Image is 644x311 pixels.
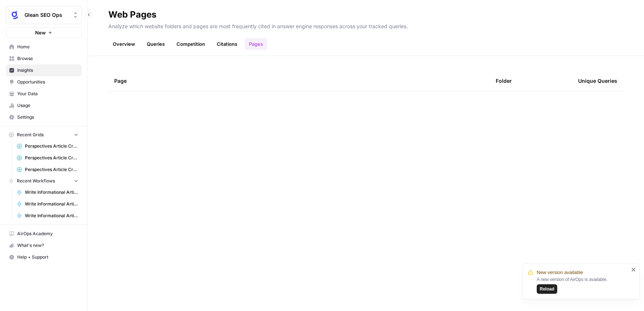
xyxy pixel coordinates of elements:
button: Recent Grids [6,129,82,140]
span: New version available [537,269,583,276]
span: Write Informational Article Body (Agents) [25,189,78,196]
button: Reload [537,284,557,294]
a: Overview [108,38,139,50]
span: Opportunities [17,79,78,85]
div: Unique Queries [578,71,617,91]
a: Write Informational Article Body (Search) [14,210,82,222]
span: New [35,29,46,36]
a: Usage [6,100,82,111]
button: Recent Workflows [6,175,82,186]
a: Queries [142,38,169,50]
span: Settings [17,114,78,121]
button: New [6,27,82,38]
span: Perspectives Article Creation (Assistant) [25,143,78,149]
button: Workspace: Glean SEO Ops [6,6,82,24]
a: Browse [6,53,82,64]
a: Opportunities [6,76,82,88]
span: Perspectives Article Creation (Agents) [25,155,78,161]
span: Insights [17,67,78,74]
span: Usage [17,102,78,109]
span: Browse [17,55,78,62]
div: What's new? [6,240,81,251]
button: close [631,267,636,273]
span: Recent Workflows [17,178,55,184]
div: Web Pages [108,9,156,21]
span: Your Data [17,90,78,97]
span: Recent Grids [17,132,44,138]
p: Analyze which website folders and pages are most frequently cited in answer engine responses acro... [108,21,623,30]
span: Write Informational Article Body (Assistant) [25,201,78,207]
span: Write Informational Article Body (Search) [25,212,78,219]
span: Home [17,44,78,50]
span: Perspectives Article Creation (Search) [25,166,78,173]
a: Write Informational Article Body (Agents) [14,186,82,198]
a: Insights [6,64,82,76]
a: Citations [212,38,242,50]
a: Perspectives Article Creation (Agents) [14,152,82,164]
span: AirOps Academy [17,230,78,237]
a: Home [6,41,82,53]
span: Help + Support [17,254,78,260]
div: Page [114,71,484,91]
button: Help + Support [6,251,82,263]
a: Competition [172,38,209,50]
span: Glean SEO Ops [25,11,69,19]
a: Pages [245,38,267,50]
a: Write Informational Article Body (Assistant) [14,198,82,210]
div: A new version of AirOps is available. [537,276,629,294]
a: AirOps Academy [6,228,82,240]
img: Glean SEO Ops Logo [8,8,22,22]
a: Perspectives Article Creation (Search) [14,164,82,175]
a: Perspectives Article Creation (Assistant) [14,140,82,152]
button: What's new? [6,240,82,251]
a: Your Data [6,88,82,100]
span: Reload [540,286,554,292]
a: Settings [6,111,82,123]
div: Folder [496,71,512,91]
